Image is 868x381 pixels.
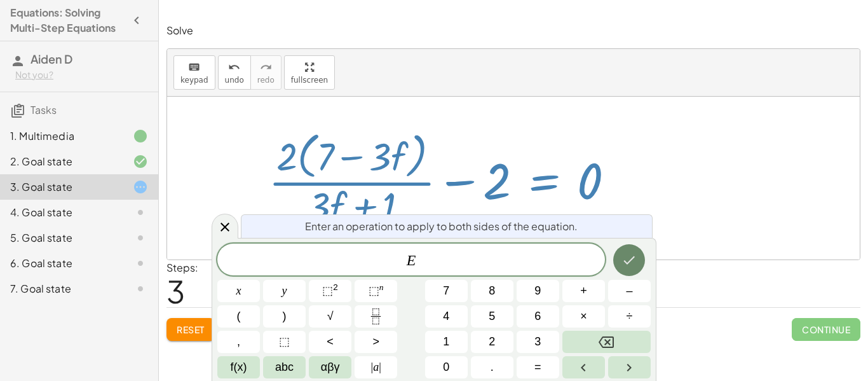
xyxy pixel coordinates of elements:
span: keypad [180,76,208,85]
span: √ [327,308,334,325]
span: abc [275,359,294,376]
button: 1 [425,331,468,353]
span: 0 [443,359,449,376]
button: Less than [309,331,351,353]
span: a [371,359,381,376]
button: 6 [517,305,559,328]
span: Tasks [31,103,57,116]
span: f(x) [231,359,247,376]
div: 5. Goal state [10,230,112,246]
span: 7 [443,282,449,300]
i: Task finished. [133,128,148,144]
p: Solve [166,24,860,38]
button: Fraction [355,305,397,328]
button: Minus [608,280,651,302]
span: 5 [489,308,495,325]
span: fullscreen [291,76,328,85]
sup: n [379,282,384,292]
button: 3 [517,331,559,353]
label: Steps: [166,261,198,274]
button: undoundo [218,55,251,90]
button: 8 [471,280,513,302]
div: 1. Multimedia [10,128,112,144]
button: Equals [517,356,559,378]
span: αβγ [321,359,340,376]
button: Greek alphabet [309,356,351,378]
span: 3 [534,333,541,350]
button: 0 [425,356,468,378]
button: Plus [562,280,605,302]
div: 7. Goal state [10,281,112,296]
button: Placeholder [263,331,306,353]
span: 8 [489,282,495,300]
button: 4 [425,305,468,328]
span: ⬚ [279,333,290,350]
span: | [379,361,381,373]
span: x [236,282,241,300]
var: E [407,252,416,268]
span: , [237,333,240,350]
span: 3 [166,272,185,310]
i: Task not started. [133,205,148,220]
sup: 2 [333,282,338,292]
button: Superscript [355,280,397,302]
i: undo [228,60,240,75]
div: 2. Goal state [10,154,112,169]
span: + [580,282,587,300]
i: Task not started. [133,256,148,271]
button: Times [562,305,605,328]
button: Functions [217,356,260,378]
button: y [263,280,306,302]
span: = [534,359,541,376]
button: fullscreen [284,55,335,90]
button: , [217,331,260,353]
span: 9 [534,282,541,300]
button: Greater than [355,331,397,353]
span: Aiden D [31,52,72,66]
button: Square root [309,305,351,328]
i: redo [260,60,272,75]
div: 4. Goal state [10,205,112,220]
span: ) [283,308,287,325]
button: Squared [309,280,351,302]
button: Right arrow [608,356,651,378]
span: 4 [443,308,449,325]
div: 6. Goal state [10,256,112,271]
button: x [217,280,260,302]
span: . [491,359,494,376]
span: 1 [443,333,449,350]
span: Reset [177,324,205,335]
i: Task not started. [133,230,148,246]
i: Task not started. [133,281,148,296]
button: Alphabet [263,356,306,378]
h4: Equations: Solving Multi-Step Equations [10,5,125,36]
button: ) [263,305,306,328]
span: < [327,333,334,350]
span: ( [237,308,241,325]
span: undo [225,76,244,85]
i: Task started. [133,179,148,195]
span: × [580,308,587,325]
span: – [626,282,632,300]
i: Task finished and correct. [133,154,148,169]
span: ÷ [627,308,633,325]
div: Not you? [15,69,148,81]
button: Done [613,244,645,276]
i: keyboard [188,60,200,75]
span: > [372,333,379,350]
button: Divide [608,305,651,328]
span: redo [257,76,275,85]
button: 7 [425,280,468,302]
button: keyboardkeypad [173,55,215,90]
button: ( [217,305,260,328]
button: Left arrow [562,356,605,378]
div: 3. Goal state [10,179,112,195]
button: Backspace [562,331,651,353]
span: Enter an operation to apply to both sides of the equation. [305,219,578,234]
button: 9 [517,280,559,302]
span: 2 [489,333,495,350]
button: Reset [166,318,215,341]
span: 6 [534,308,541,325]
button: Absolute value [355,356,397,378]
span: y [282,282,287,300]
